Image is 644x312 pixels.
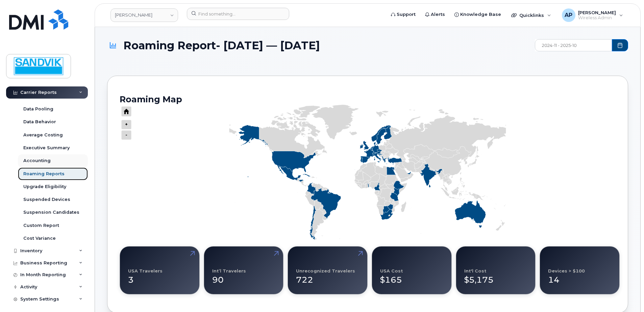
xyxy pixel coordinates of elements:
h2: Roaming Map [120,94,616,104]
div: 3 [128,268,191,286]
div: USA Cost [380,268,403,274]
div: USA Travelers [128,268,163,274]
div: 722 [296,268,359,286]
div: $165 [380,268,443,286]
div: Devices > $100 [548,268,585,274]
g: Chart [116,101,616,240]
div: Unrecognized Travelers [296,268,355,274]
div: $5,175 [464,268,527,286]
div: Int’l Travelers [212,268,246,274]
button: Choose Date [612,39,628,51]
g: Series [229,105,506,240]
div: 90 [212,268,275,286]
span: Roaming Report- [DATE] — [DATE] [123,40,320,51]
div: Int'l Cost [464,268,486,274]
div: 14 [548,268,611,286]
g: Press ENTER to zoom in [121,130,131,140]
g: Press ENTER to zoom out [121,120,131,129]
